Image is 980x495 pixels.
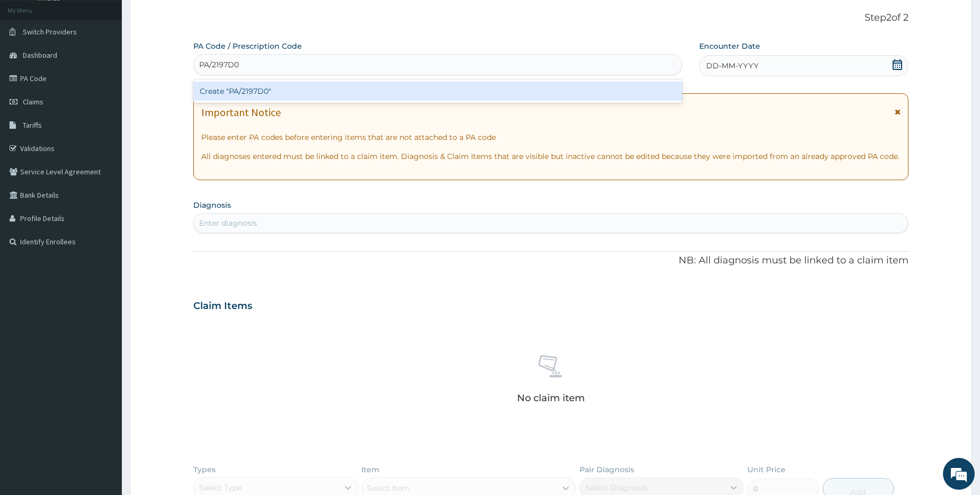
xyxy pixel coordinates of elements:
h1: Important Notice [201,107,281,118]
div: Chat with us now [55,59,178,73]
label: PA Code / Prescription Code [193,41,302,51]
textarea: Type your message and hit 'Enter' [5,289,202,326]
span: Tariffs [23,120,42,130]
span: Dashboard [23,50,57,60]
span: DD-MM-YYYY [706,60,759,71]
div: Enter diagnosis [199,218,257,228]
h3: Claim Items [193,300,252,312]
p: All diagnoses entered must be linked to a claim item. Diagnosis & Claim Items that are visible bu... [201,151,901,162]
p: NB: All diagnosis must be linked to a claim item [193,254,908,268]
span: Claims [23,97,43,107]
div: Create "PA/2197D0" [193,82,682,101]
span: Switch Providers [23,27,77,37]
div: Minimize live chat window [174,5,199,31]
p: Step 2 of 2 [193,12,908,24]
label: Diagnosis [193,200,231,210]
img: d_794563401_company_1708531726252_794563401 [20,53,43,79]
label: Encounter Date [699,41,760,51]
span: We're online! [61,134,146,241]
p: Please enter PA codes before entering items that are not attached to a PA code [201,132,901,143]
p: No claim item [517,393,585,403]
